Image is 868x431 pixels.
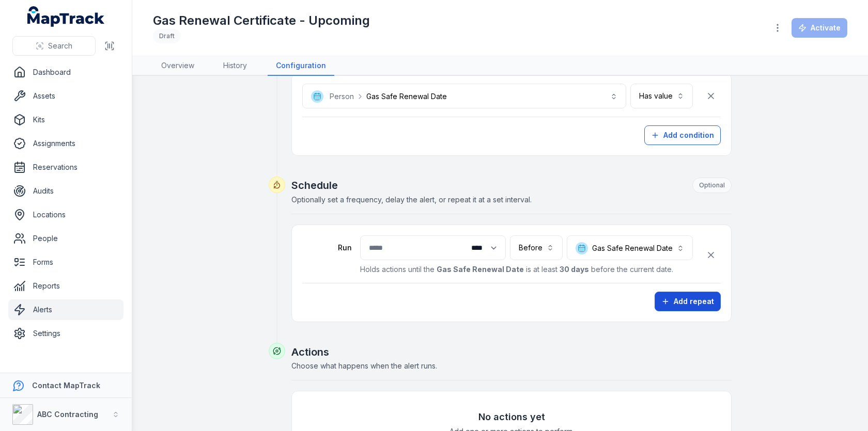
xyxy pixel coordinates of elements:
[153,56,203,76] a: Overview
[8,204,123,225] a: Locations
[215,56,255,76] a: History
[27,6,105,27] a: MapTrack
[8,109,123,130] a: Kits
[12,36,96,56] button: Search
[302,84,626,108] button: PersonGas Safe Renewal Date
[8,252,123,273] a: Forms
[302,243,352,253] label: Run
[644,125,721,145] button: Add condition
[8,228,123,249] a: People
[153,29,181,43] div: Draft
[630,84,693,108] button: Has value
[8,299,123,320] a: Alerts
[291,361,437,370] span: Choose what happens when the alert runs.
[8,86,123,106] a: Assets
[8,181,123,201] a: Audits
[8,276,123,296] a: Reports
[560,265,589,274] strong: 30 days
[478,410,545,424] h3: No actions yet
[291,195,532,204] span: Optionally set a frequency, delay the alert, or repeat it at a set interval.
[655,292,721,311] button: Add repeat
[8,323,123,344] a: Settings
[8,133,123,154] a: Assignments
[510,235,563,260] button: Before
[37,410,98,419] strong: ABC Contracting
[291,178,732,193] h2: Schedule
[48,41,72,51] span: Search
[268,56,334,76] a: Configuration
[8,62,123,83] a: Dashboard
[692,178,732,193] div: Optional
[153,12,370,29] h1: Gas Renewal Certificate - Upcoming
[8,157,123,178] a: Reservations
[360,264,693,275] p: Holds actions until the is at least before the current date.
[32,381,100,390] strong: Contact MapTrack
[437,265,524,274] strong: Gas Safe Renewal Date
[567,235,693,260] button: Gas Safe Renewal Date
[291,345,732,359] h2: Actions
